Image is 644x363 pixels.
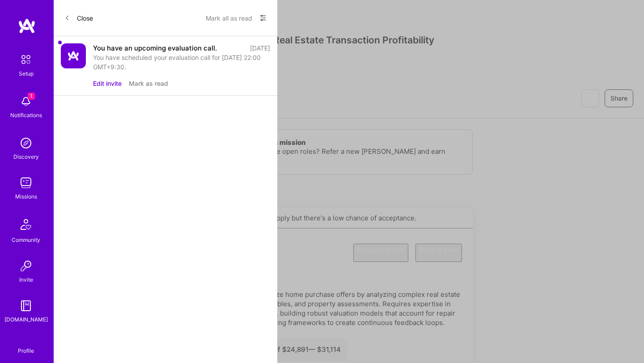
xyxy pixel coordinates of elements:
div: You have an upcoming evaluation call. [93,43,217,53]
img: discovery [17,134,35,152]
button: Mark as read [129,79,168,88]
div: [DATE] [250,43,270,53]
span: 1 [28,93,35,100]
div: Discovery [13,152,39,161]
button: Mark all as read [206,11,252,25]
button: Edit invite [93,79,122,88]
img: teamwork [17,174,35,192]
div: [DOMAIN_NAME] [4,315,48,324]
div: Notifications [10,110,42,120]
img: setup [17,50,35,69]
a: Profile [15,337,37,355]
img: Company Logo [61,43,86,68]
img: Invite [17,257,35,275]
div: Missions [15,192,37,201]
div: Setup [19,69,34,78]
button: Close [64,11,93,25]
img: guide book [17,297,35,315]
div: Invite [19,275,33,284]
img: logo [18,18,36,34]
img: Community [15,214,37,235]
div: Profile [18,346,34,355]
img: bell [17,93,35,110]
div: You have scheduled your evaluation call for [DATE] 22:00 GMT+9:30. [93,53,270,72]
div: Community [12,235,40,245]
